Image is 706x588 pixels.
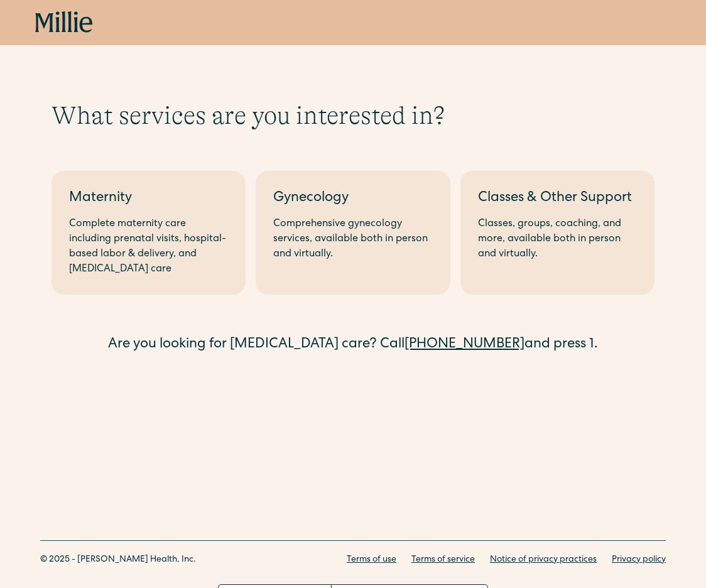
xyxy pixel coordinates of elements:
a: Privacy policy [612,553,666,567]
a: [PHONE_NUMBER] [405,338,524,352]
a: GynecologyComprehensive gynecology services, available both in person and virtually. [256,171,450,295]
a: Notice of privacy practices [490,553,597,567]
h1: What services are you interested in? [52,101,654,131]
div: Are you looking for [MEDICAL_DATA] care? Call and press 1. [52,335,654,356]
a: Terms of use [347,553,396,567]
div: © 2025 - [PERSON_NAME] Health, Inc. [40,553,196,567]
div: Maternity [69,188,228,209]
a: Classes & Other SupportClasses, groups, coaching, and more, available both in person and virtually. [460,171,654,295]
div: Classes, groups, coaching, and more, available both in person and virtually. [478,217,637,262]
div: Classes & Other Support [478,188,637,209]
div: Comprehensive gynecology services, available both in person and virtually. [273,217,432,262]
a: Terms of service [411,553,475,567]
a: MaternityComplete maternity care including prenatal visits, hospital-based labor & delivery, and ... [52,171,246,295]
div: Gynecology [273,188,432,209]
div: Complete maternity care including prenatal visits, hospital-based labor & delivery, and [MEDICAL_... [69,217,228,277]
